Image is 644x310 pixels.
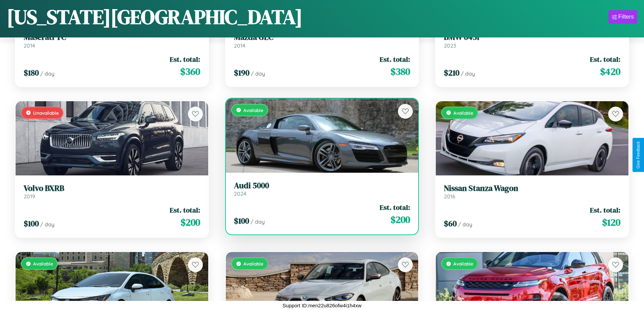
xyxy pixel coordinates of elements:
[444,42,456,49] span: 2023
[461,70,475,77] span: / day
[24,32,200,42] h3: Maserati TC
[380,54,410,64] span: Est. total:
[24,193,35,200] span: 2019
[234,190,246,197] span: 2024
[243,261,263,266] span: Available
[600,65,620,78] span: $ 420
[602,216,620,229] span: $ 120
[7,3,303,31] h1: [US_STATE][GEOGRAPHIC_DATA]
[234,32,410,49] a: Mazda GLC2014
[24,32,200,49] a: Maserati TC2014
[444,32,620,42] h3: BMW 645i
[243,107,263,113] span: Available
[590,205,620,215] span: Est. total:
[609,10,637,24] button: Filters
[234,67,249,78] span: $ 190
[24,42,35,49] span: 2014
[283,301,362,310] p: Support ID: men22u826ofw4i1h4xw
[33,110,59,116] span: Unavailable
[234,181,410,197] a: Audi 50002024
[444,184,620,193] h3: Nissan Stanza Wagon
[444,193,455,200] span: 2016
[180,65,200,78] span: $ 360
[458,221,472,228] span: / day
[234,215,249,226] span: $ 100
[170,205,200,215] span: Est. total:
[444,32,620,49] a: BMW 645i2023
[444,218,457,229] span: $ 60
[234,32,410,42] h3: Mazda GLC
[453,261,473,266] span: Available
[40,70,54,77] span: / day
[33,261,53,266] span: Available
[40,221,54,228] span: / day
[251,70,265,77] span: / day
[636,141,641,169] div: Give Feedback
[453,110,473,116] span: Available
[24,184,200,193] h3: Volvo BXRB
[444,67,459,78] span: $ 210
[251,218,265,225] span: / day
[618,13,634,20] div: Filters
[24,184,200,200] a: Volvo BXRB2019
[24,218,39,229] span: $ 100
[380,202,410,212] span: Est. total:
[24,67,39,78] span: $ 180
[444,184,620,200] a: Nissan Stanza Wagon2016
[390,65,410,78] span: $ 380
[390,213,410,226] span: $ 200
[590,54,620,64] span: Est. total:
[234,42,245,49] span: 2014
[170,54,200,64] span: Est. total:
[234,181,410,191] h3: Audi 5000
[181,216,200,229] span: $ 200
